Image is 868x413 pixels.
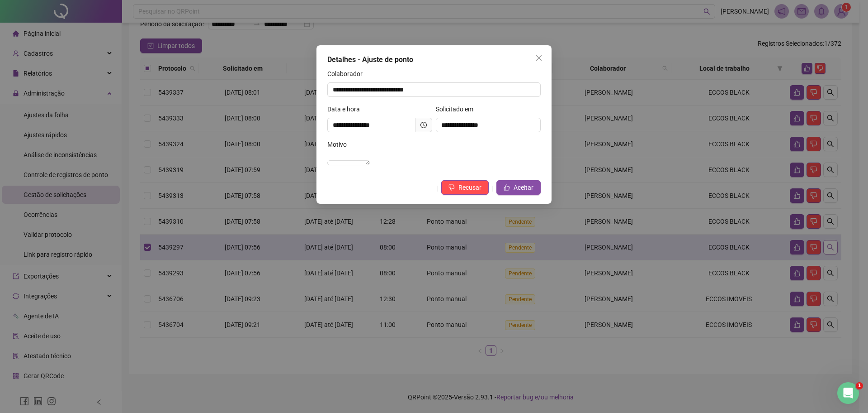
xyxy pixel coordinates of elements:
div: Detalhes - Ajuste de ponto [327,54,541,65]
label: Data e hora [327,104,366,114]
span: Recusar [458,182,481,192]
span: clock-circle [420,122,427,128]
label: Motivo [327,139,353,149]
span: dislike [448,184,455,191]
span: 1 [856,382,863,389]
iframe: Intercom live chat [837,382,859,404]
button: Close [532,51,546,65]
button: Aceitar [496,180,541,195]
label: Solicitado em [436,104,479,114]
button: Recusar [441,180,489,195]
span: Aceitar [514,182,533,192]
span: like [504,184,510,191]
label: Colaborador [327,69,368,79]
span: close [535,54,542,62]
